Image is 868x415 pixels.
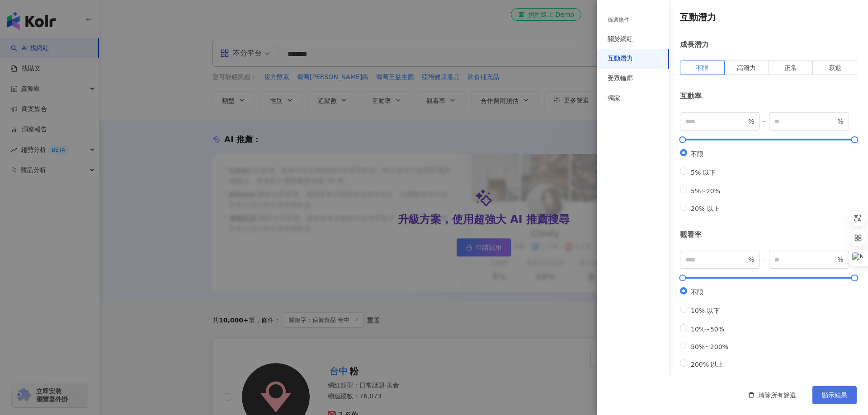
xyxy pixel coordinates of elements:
div: 關於網紅 [608,35,633,44]
h4: 互動潛力 [680,11,857,23]
span: 10%~50% [687,326,728,333]
div: 互動潛力 [608,54,633,63]
span: 清除所有篩選 [758,392,796,399]
div: 獨家 [608,94,620,103]
div: 成長潛力 [680,40,857,50]
button: 清除所有篩選 [739,386,805,404]
span: % [748,255,754,265]
span: 50%~200% [687,343,732,350]
span: 高潛力 [737,64,756,71]
span: 20% 以上 [687,205,723,212]
span: 衰退 [829,64,841,71]
span: 不限 [696,64,708,71]
span: 顯示結果 [822,392,847,399]
button: 顯示結果 [812,386,857,404]
span: 5% 以下 [687,169,719,176]
span: % [748,117,754,126]
div: 受眾輪廓 [608,74,633,83]
span: % [837,255,843,265]
span: % [837,117,843,126]
div: 篩選條件 [608,16,629,24]
span: - [759,255,769,265]
span: 正常 [784,64,797,71]
span: 不限 [687,289,707,296]
span: 5%~20% [687,187,724,195]
span: - [759,117,769,126]
div: 觀看率 [680,230,857,240]
span: 不限 [687,150,707,158]
span: delete [748,392,755,398]
span: 10% 以下 [687,307,723,314]
span: 200% 以上 [687,361,727,368]
div: 互動率 [680,91,857,101]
